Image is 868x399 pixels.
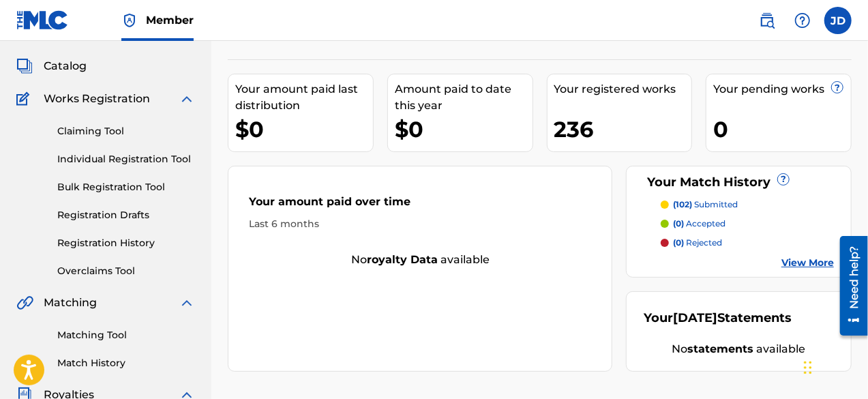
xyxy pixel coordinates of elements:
[781,256,834,270] a: View More
[673,218,725,230] p: accepted
[789,7,816,34] div: Help
[57,208,195,222] a: Registration Drafts
[57,356,195,370] a: Match History
[713,81,851,98] div: Your pending works
[367,253,438,266] strong: royalty data
[16,25,99,42] a: SummarySummary
[395,114,533,145] div: $0
[713,114,851,145] div: 0
[661,218,834,230] a: (0) accepted
[832,82,843,93] span: ?
[673,237,684,248] span: (0)
[16,91,34,107] img: Works Registration
[228,252,612,268] div: No available
[16,10,69,30] img: MLC Logo
[57,152,195,166] a: Individual Registration Tool
[778,174,789,185] span: ?
[673,218,684,228] span: (0)
[57,264,195,278] a: Overclaims Tool
[673,199,692,209] span: (102)
[179,295,195,311] img: expand
[753,7,781,34] a: Public Search
[146,12,194,28] span: Member
[57,124,195,138] a: Claiming Tool
[800,334,868,399] iframe: Chat Widget
[644,309,792,327] div: Your Statements
[644,341,834,357] div: No available
[235,114,373,145] div: $0
[57,236,195,250] a: Registration History
[688,342,754,355] strong: statements
[249,217,591,231] div: Last 6 months
[661,198,834,211] a: (102) submitted
[804,347,812,388] div: Drag
[673,198,738,211] p: submitted
[395,81,533,114] div: Amount paid to date this year
[16,58,33,74] img: Catalog
[44,58,87,74] span: Catalog
[824,7,852,34] div: User Menu
[44,295,97,311] span: Matching
[16,58,87,74] a: CatalogCatalog
[673,237,722,249] p: rejected
[44,91,150,107] span: Works Registration
[235,81,373,114] div: Your amount paid last distribution
[673,310,717,325] span: [DATE]
[121,12,138,29] img: Top Rightsholder
[554,114,692,145] div: 236
[554,81,692,98] div: Your registered works
[57,180,195,194] a: Bulk Registration Tool
[661,237,834,249] a: (0) rejected
[179,91,195,107] img: expand
[16,295,33,311] img: Matching
[794,12,811,29] img: help
[249,194,591,217] div: Your amount paid over time
[759,12,775,29] img: search
[644,173,834,192] div: Your Match History
[830,231,868,341] iframe: Resource Center
[57,328,195,342] a: Matching Tool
